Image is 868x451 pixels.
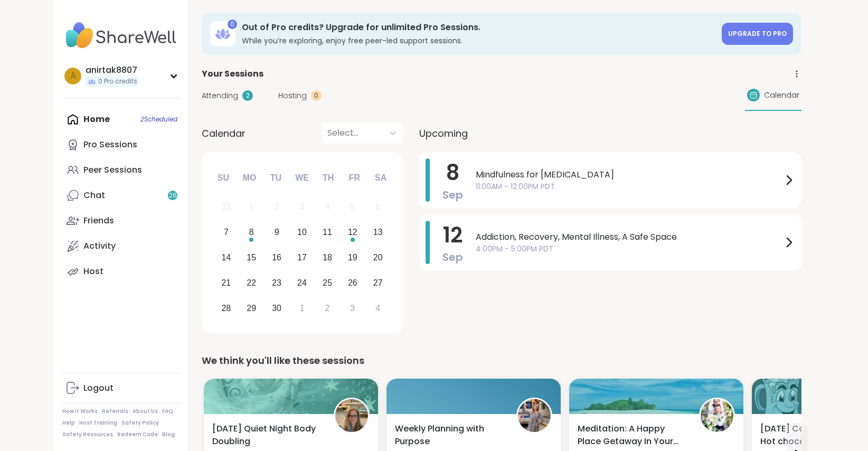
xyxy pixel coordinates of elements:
a: How It Works [62,408,98,415]
a: Host [62,259,180,284]
div: Not available Thursday, September 4th, 2025 [316,196,339,219]
a: Pro Sessions [62,132,180,157]
div: Choose Wednesday, September 24th, 2025 [291,271,314,294]
a: Safety Policy [121,419,159,427]
img: Jessiegirl0719 [701,399,733,432]
a: Host Training [79,419,117,427]
div: Choose Saturday, September 27th, 2025 [366,271,389,294]
span: Hosting [278,90,307,101]
img: ShareWell Nav Logo [62,17,180,54]
h3: While you’re exploring, enjoy free peer-led support sessions. [242,35,715,46]
div: 20 [373,250,383,265]
div: Choose Sunday, September 7th, 2025 [215,221,238,244]
span: Attending [202,90,238,101]
div: 18 [323,250,332,265]
div: We [290,166,314,190]
div: Choose Monday, September 22nd, 2025 [240,271,263,294]
div: Choose Friday, September 26th, 2025 [341,271,364,294]
div: Choose Thursday, September 18th, 2025 [316,247,339,269]
a: Chat26 [62,183,180,208]
img: Jill_LadyOfTheMountain [335,399,368,432]
a: FAQ [162,408,173,415]
div: 8 [249,225,254,239]
div: Mo [238,166,261,190]
div: Not available Friday, September 5th, 2025 [341,196,364,219]
div: Choose Monday, September 29th, 2025 [240,297,263,320]
div: Choose Tuesday, September 23rd, 2025 [266,271,288,294]
div: Not available Sunday, August 31st, 2025 [215,196,238,219]
a: Help [62,419,75,427]
h3: Out of Pro credits? Upgrade for unlimited Pro Sessions. [242,22,715,33]
div: Choose Tuesday, September 9th, 2025 [266,221,288,244]
div: 21 [221,276,231,290]
span: Sep [442,250,463,265]
div: Host [83,266,103,277]
div: Choose Wednesday, October 1st, 2025 [291,297,314,320]
span: Weekly Planning with Purpose [395,422,505,448]
span: 4:00PM - 5:00PM PDT [476,243,782,255]
a: Activity [62,233,180,259]
div: Choose Sunday, September 21st, 2025 [215,271,238,294]
a: Redeem Code [117,431,158,438]
a: Referrals [102,408,128,415]
div: 2 [325,301,329,315]
div: 2 [242,90,253,101]
div: Choose Sunday, September 14th, 2025 [215,247,238,269]
div: Choose Wednesday, September 10th, 2025 [291,221,314,244]
div: 30 [272,301,281,315]
div: 15 [247,250,256,265]
div: 3 [350,301,355,315]
span: Addiction, Recovery, Mental Illness, A Safe Space [476,231,782,243]
div: 4 [325,200,329,214]
div: Chat [83,190,105,201]
a: About Us [133,408,158,415]
span: 0 Pro credits [98,77,137,86]
div: 31 [221,200,231,214]
div: Choose Wednesday, September 17th, 2025 [291,247,314,269]
div: 14 [221,250,231,265]
div: 27 [373,276,383,290]
div: 16 [272,250,281,265]
div: 3 [300,200,305,214]
div: Choose Saturday, September 20th, 2025 [366,247,389,269]
div: Choose Thursday, September 25th, 2025 [316,271,339,294]
div: 2 [275,200,279,214]
span: Your Sessions [202,68,263,80]
div: Not available Saturday, September 6th, 2025 [366,196,389,219]
span: a [70,69,76,83]
div: Choose Sunday, September 28th, 2025 [215,297,238,320]
span: Meditation: A Happy Place Getaway In Your Mind [578,422,687,448]
span: Calendar [202,126,246,140]
a: Upgrade to Pro [722,23,793,45]
img: brittanyinseattle [518,399,551,432]
a: Blog [162,431,175,438]
span: Upcoming [419,126,468,140]
div: Choose Monday, September 8th, 2025 [240,221,263,244]
span: Upgrade to Pro [728,29,787,38]
div: Choose Thursday, October 2nd, 2025 [316,297,339,320]
div: 24 [297,276,307,290]
div: Choose Saturday, September 13th, 2025 [366,221,389,244]
div: Tu [264,166,287,190]
div: Friends [83,215,114,227]
div: 12 [348,225,357,239]
div: 25 [323,276,332,290]
span: 26 [169,191,177,200]
div: Logout [83,382,114,394]
div: 10 [297,225,307,239]
div: Choose Friday, September 12th, 2025 [341,221,364,244]
div: 4 [375,301,380,315]
span: 12 [443,220,463,250]
div: Choose Saturday, October 4th, 2025 [366,297,389,320]
span: [DATE] Quiet Night Body Doubling [212,422,322,448]
a: Safety Resources [62,431,113,438]
div: Choose Tuesday, September 30th, 2025 [266,297,288,320]
a: Logout [62,375,180,401]
div: 26 [348,276,357,290]
span: Calendar [764,90,799,101]
div: Not available Wednesday, September 3rd, 2025 [291,196,314,219]
span: 8 [446,158,459,187]
div: Choose Monday, September 15th, 2025 [240,247,263,269]
div: 17 [297,250,307,265]
span: Sep [442,187,463,202]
